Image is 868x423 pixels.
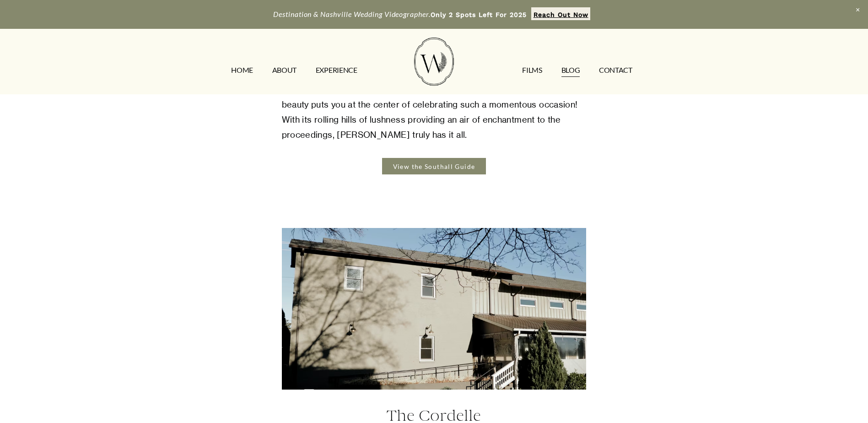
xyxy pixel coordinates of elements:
a: View the Southall Guide [382,158,485,174]
strong: Reach Out Now [534,11,588,18]
p: Southall Farms in [GEOGRAPHIC_DATA], [US_STATE], is where nature's beauty puts you at the center ... [282,82,587,142]
a: EXPERIENCE [316,63,357,77]
a: ABOUT [272,63,297,77]
a: HOME [231,63,253,77]
a: Blog [561,63,580,77]
img: Wild Fern Weddings [414,38,453,86]
a: Reach Out Now [531,7,590,20]
a: FILMS [522,63,542,77]
a: CONTACT [599,63,632,77]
